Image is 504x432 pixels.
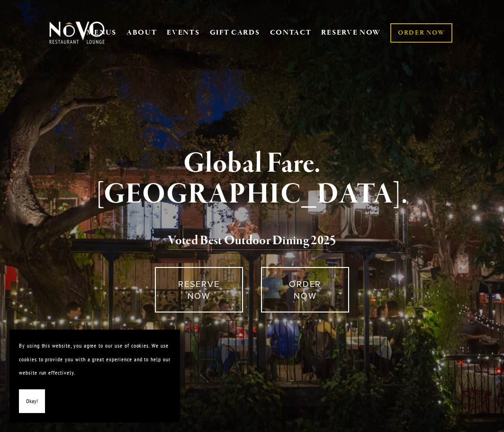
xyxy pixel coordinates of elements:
a: ORDER NOW [390,23,452,43]
a: RESERVE NOW [321,24,381,42]
a: CONTACT [270,24,312,42]
section: Cookie banner [9,330,180,423]
span: Okay! [26,395,38,408]
a: Voted Best Outdoor Dining 202 [168,232,330,250]
a: ORDER NOW [261,267,349,313]
a: ABOUT [126,28,157,37]
a: EVENTS [167,28,199,37]
img: Novo Restaurant &amp; Lounge [47,21,107,45]
button: Okay! [19,389,45,414]
a: MENUS [87,28,117,37]
p: By using this website, you agree to our use of cookies. We use cookies to provide you with a grea... [19,339,171,380]
strong: Global Fare. [GEOGRAPHIC_DATA]. [96,146,408,212]
a: RESERVE NOW [155,267,243,313]
h2: 5 [60,231,444,251]
a: GIFT CARDS [210,24,260,42]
